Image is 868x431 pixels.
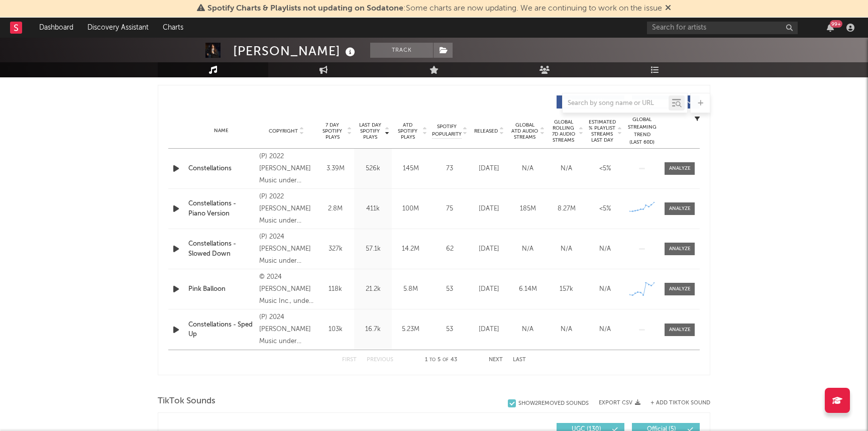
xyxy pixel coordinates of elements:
button: 99+ [827,24,834,32]
div: Show 2 Removed Sounds [518,400,589,407]
span: Copyright [269,128,298,134]
div: 145M [394,164,427,174]
span: 7 Day Spotify Plays [319,122,346,140]
div: 16.7k [357,325,389,335]
div: 2.8M [319,204,352,214]
div: N/A [550,325,583,335]
a: Pink Balloon [188,284,254,294]
div: <5% [588,164,622,174]
span: Estimated % Playlist Streams Last Day [588,119,616,143]
a: Discovery Assistant [80,18,156,38]
div: 53 [432,284,467,294]
div: N/A [588,244,622,254]
div: 8.27M [550,204,583,214]
div: N/A [550,164,583,174]
div: [DATE] [472,284,506,294]
span: Global Rolling 7D Audio Streams [550,119,577,143]
div: 62 [432,244,467,254]
button: Export CSV [599,400,640,406]
div: (P) 2024 [PERSON_NAME] Music under exclusive license to Arista Records, a division of Sony Music ... [259,311,314,348]
div: 526k [357,164,389,174]
span: Spotify Popularity [432,123,462,138]
a: Constellations - Sped Up [188,320,254,340]
div: 5.23M [394,325,427,335]
button: Track [370,43,433,58]
div: 6.14M [511,284,545,294]
div: (P) 2022 [PERSON_NAME] Music under exclusive license to Arista Records, a division of Sony Music ... [259,191,314,227]
a: Charts [156,18,190,38]
div: 185M [511,204,545,214]
div: N/A [511,325,545,335]
div: 14.2M [394,244,427,254]
button: Previous [367,357,393,363]
div: N/A [550,244,583,254]
div: 1 5 43 [413,354,469,366]
input: Search for artists [647,22,798,34]
div: 75 [432,204,467,214]
div: <5% [588,204,622,214]
div: N/A [511,244,545,254]
button: First [342,357,357,363]
div: 73 [432,164,467,174]
div: 53 [432,325,467,335]
a: Constellations - Piano Version [188,199,254,219]
div: [DATE] [472,164,506,174]
div: 411k [357,204,389,214]
span: ATD Spotify Plays [394,122,421,140]
button: Last [513,357,526,363]
div: Name [188,127,254,135]
span: to [429,358,436,362]
span: Dismiss [665,5,671,13]
div: 327k [319,244,352,254]
span: Last Day Spotify Plays [357,122,383,140]
span: Released [474,128,498,134]
span: Spotify Charts & Playlists not updating on Sodatone [207,5,403,13]
span: of [443,358,449,362]
div: (P) 2022 [PERSON_NAME] Music under exclusive license to Arista Records, a division of Sony Music ... [259,151,314,187]
a: Constellations - Slowed Down [188,239,254,259]
div: [DATE] [472,244,506,254]
span: : Some charts are now updating. We are continuing to work on the issue [207,5,662,13]
div: 57.1k [357,244,389,254]
div: 100M [394,204,427,214]
div: 103k [319,325,352,335]
div: 157k [550,284,583,294]
div: 3.39M [319,164,352,174]
a: Dashboard [32,18,80,38]
div: (P) 2024 [PERSON_NAME] Music under exclusive license to Arista Records, a division of Sony Music ... [259,231,314,267]
div: Global Streaming Trend (Last 60D) [627,116,657,146]
div: N/A [588,284,622,294]
div: 21.2k [357,284,389,294]
div: N/A [511,164,545,174]
div: 99 + [830,20,842,28]
div: 5.8M [394,284,427,294]
button: Next [489,357,503,363]
div: [DATE] [472,204,506,214]
div: [DATE] [472,325,506,335]
div: [PERSON_NAME] [233,43,358,59]
span: Global ATD Audio Streams [511,122,538,140]
div: N/A [588,325,622,335]
button: + Add TikTok Sound [650,400,710,406]
a: Constellations [188,164,254,174]
button: + Add TikTok Sound [640,400,710,406]
div: 118k [319,284,352,294]
div: © 2024 [PERSON_NAME] Music Inc., under exclusive license to Warner Music Canada Co. [259,271,314,307]
span: TikTok Sounds [158,395,215,407]
input: Search by song name or URL [563,99,669,107]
